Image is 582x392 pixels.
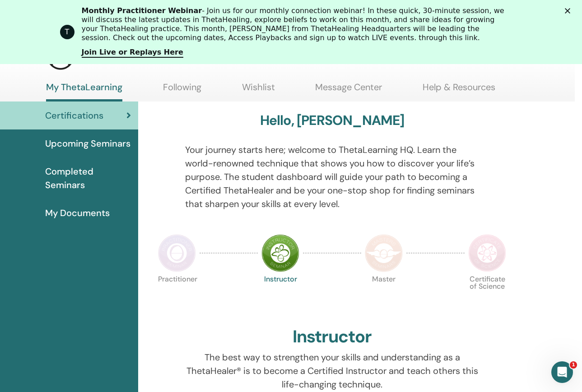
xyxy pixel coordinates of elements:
[570,361,577,369] span: 1
[163,82,201,99] a: Following
[468,234,506,272] img: Certificate of Science
[365,276,403,314] p: Master
[565,8,574,14] div: Close
[82,6,508,42] div: - Join us for our monthly connection webinar! In these quick, 30-minute session, we will discuss ...
[45,165,131,192] span: Completed Seminars
[82,48,183,58] a: Join Live or Replays Here
[60,25,74,39] div: Profile image for ThetaHealing
[185,350,479,391] p: The best way to strengthen your skills and understanding as a ThetaHealer® is to become a Certifi...
[261,234,299,272] img: Instructor
[158,234,196,272] img: Practitioner
[293,327,372,347] h2: Instructor
[261,276,299,314] p: Instructor
[45,137,130,150] span: Upcoming Seminars
[315,82,382,99] a: Message Center
[260,112,405,129] h3: Hello, [PERSON_NAME]
[468,276,506,314] p: Certificate of Science
[79,48,171,65] h3: My Dashboard
[185,143,479,211] p: Your journey starts here; welcome to ThetaLearning HQ. Learn the world-renowned technique that sh...
[45,206,110,220] span: My Documents
[423,82,495,99] a: Help & Resources
[242,82,275,99] a: Wishlist
[158,276,196,314] p: Practitioner
[46,82,122,101] a: My ThetaLearning
[551,361,573,383] iframe: Intercom live chat
[82,6,202,15] b: Monthly Practitioner Webinar
[45,109,103,122] span: Certifications
[365,234,403,272] img: Master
